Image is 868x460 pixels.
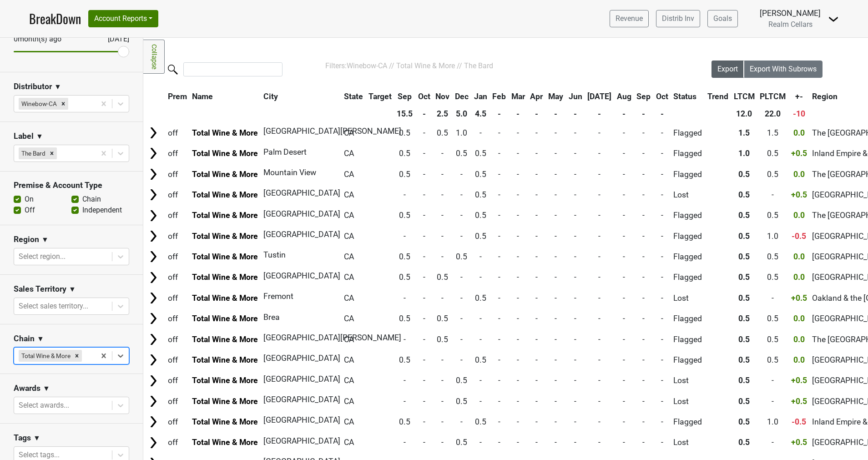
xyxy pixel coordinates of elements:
th: - [546,106,565,122]
td: Lost [671,185,705,204]
span: 1.0 [738,149,750,158]
td: Flagged [671,268,705,287]
span: 0.5 [456,149,467,158]
img: Arrow right [146,126,160,140]
span: - [517,149,519,158]
span: 0.5 [399,128,410,137]
span: Name [192,92,213,101]
span: 0.5 [399,252,410,261]
span: -10 [793,109,805,118]
td: off [166,226,189,246]
th: Sep: activate to sort column ascending [635,88,653,105]
span: - [574,252,576,261]
span: +- [795,92,803,101]
a: Revenue [610,10,649,27]
th: - [528,106,545,122]
span: - [661,128,663,137]
span: ▼ [41,234,49,245]
a: BreakDown [29,9,81,28]
span: - [642,170,645,179]
span: - [623,149,625,158]
h3: Tags [14,433,31,443]
span: - [623,128,625,137]
span: - [460,170,463,179]
div: Winebow-CA [19,98,58,110]
span: CA [344,149,354,158]
span: - [598,170,601,179]
a: Total Wine & More [192,128,258,137]
td: off [166,268,189,287]
span: - [555,128,557,137]
th: 5.0 [453,106,471,122]
th: - [635,106,653,122]
span: 0.5 [437,128,448,137]
a: Total Wine & More [192,149,258,158]
label: Independent [82,205,122,216]
span: - [535,273,538,282]
a: Total Wine & More [192,211,258,220]
td: off [166,144,189,163]
h3: Chain [14,334,35,344]
h3: Awards [14,384,40,393]
div: Remove Total Wine & More [72,350,82,362]
th: Oct: activate to sort column ascending [654,88,671,105]
th: Jan: activate to sort column ascending [472,88,490,105]
img: Arrow right [146,312,160,325]
td: Flagged [671,144,705,163]
span: 0.5 [475,232,486,241]
td: Lost [671,288,705,308]
th: Apr: activate to sort column ascending [528,88,545,105]
a: Total Wine & More [192,314,258,323]
span: 1.5 [767,128,778,137]
h3: Label [14,131,34,141]
span: ▼ [36,131,43,142]
span: - [423,170,425,179]
span: 0.5 [738,232,750,241]
span: Tustin [263,250,286,259]
img: Arrow right [146,209,160,222]
span: - [423,252,425,261]
span: 0.5 [399,170,410,179]
span: 0.0 [793,170,805,179]
span: CA [344,190,354,199]
th: 12.0 [732,106,757,122]
span: 0.0 [793,211,805,220]
span: - [535,252,538,261]
span: - [574,149,576,158]
td: Flagged [671,164,705,184]
td: Flagged [671,123,705,142]
span: - [623,232,625,241]
th: State: activate to sort column ascending [342,88,365,105]
img: Arrow right [146,147,160,160]
span: - [517,211,519,220]
a: Collapse [143,40,165,74]
span: - [555,273,557,282]
th: Mar: activate to sort column ascending [509,88,527,105]
img: Arrow right [146,374,160,388]
th: Status: activate to sort column ascending [671,88,705,105]
span: - [441,252,444,261]
span: - [772,190,774,199]
span: [GEOGRAPHIC_DATA] [263,230,340,239]
span: - [535,211,538,220]
th: PLTCM: activate to sort column ascending [757,88,788,105]
a: Total Wine & More [192,232,258,241]
img: Dropdown Menu [828,14,839,25]
span: - [441,190,444,199]
td: Flagged [671,206,705,225]
span: CA [344,128,354,137]
span: - [517,170,519,179]
a: Total Wine & More [192,376,258,385]
th: Prem: activate to sort column ascending [166,88,189,105]
span: 0.5 [456,252,467,261]
a: Total Wine & More [192,397,258,406]
button: Account Reports [88,10,158,27]
span: - [423,128,425,137]
span: - [661,190,663,199]
span: - [535,170,538,179]
span: - [623,252,625,261]
span: - [498,128,500,137]
th: 2.5 [434,106,452,122]
th: Feb: activate to sort column ascending [490,88,508,105]
span: 0.5 [399,211,410,220]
